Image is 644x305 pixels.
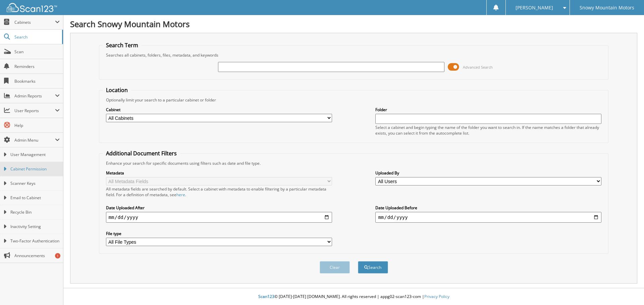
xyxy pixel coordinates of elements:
[14,49,60,55] span: Scan
[10,209,60,215] span: Recycle Bin
[106,205,332,211] label: Date Uploaded After
[106,170,332,176] label: Metadata
[463,65,493,70] span: Advanced Search
[14,64,60,69] span: Reminders
[14,123,60,128] span: Help
[14,137,55,143] span: Admin Menu
[10,152,60,158] span: User Management
[375,170,601,176] label: Uploaded By
[14,19,55,25] span: Cabinets
[103,42,142,49] legend: Search Term
[7,3,57,12] img: scan123-logo-white.svg
[14,78,60,84] span: Bookmarks
[14,108,55,113] span: User Reports
[103,97,605,103] div: Optionally limit your search to a particular cabinet or folder
[10,238,60,244] span: Two-Factor Authentication
[103,150,180,157] legend: Additional Document Filters
[516,6,553,10] span: [PERSON_NAME]
[14,34,59,40] span: Search
[10,180,60,186] span: Scanner Keys
[55,253,60,258] div: 1
[10,224,60,230] span: Inactivity Setting
[14,253,60,258] span: Announcements
[103,86,131,94] legend: Location
[424,294,449,299] a: Privacy Policy
[10,166,60,172] span: Cabinet Permission
[10,195,60,201] span: Email to Cabinet
[106,212,332,223] input: start
[70,18,637,29] h1: Search Snowy Mountain Motors
[106,186,332,198] div: All metadata fields are searched by default. Select a cabinet with metadata to enable filtering b...
[375,107,601,112] label: Folder
[103,52,605,58] div: Searches all cabinets, folders, files, metadata, and keywords
[610,273,644,305] iframe: Chat Widget
[358,261,388,274] button: Search
[375,205,601,211] label: Date Uploaded Before
[106,107,332,112] label: Cabinet
[375,125,601,136] div: Select a cabinet and begin typing the name of the folder you want to search in. If the name match...
[106,231,332,236] label: File type
[580,6,634,10] span: Snowy Mountain Motors
[375,212,601,223] input: end
[320,261,350,274] button: Clear
[63,289,644,305] div: © [DATE]-[DATE] [DOMAIN_NAME]. All rights reserved | appg02-scan123-com |
[103,160,605,166] div: Enhance your search for specific documents using filters such as date and file type.
[176,192,185,198] a: here
[14,93,55,99] span: Admin Reports
[258,294,274,299] span: Scan123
